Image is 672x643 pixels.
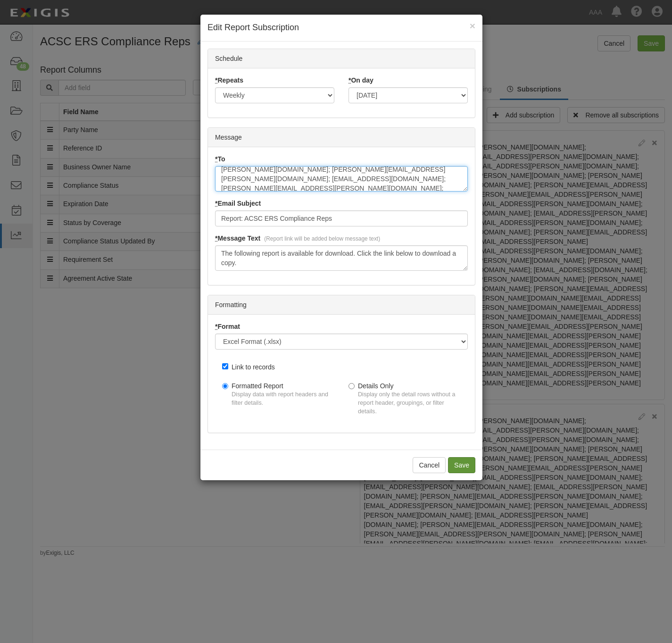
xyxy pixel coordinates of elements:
[215,322,240,331] label: Format
[264,235,380,242] small: (Report link will be added below message text)
[470,21,475,31] button: Close
[222,363,228,369] input: Link to records
[348,381,461,421] label: Details Only
[348,76,351,84] abbr: required
[222,381,334,412] label: Formatted Report
[348,383,355,389] input: Details OnlyDisplay only the detail rows without a report header, groupings, or filter details.
[215,76,217,84] abbr: required
[215,154,225,164] label: To
[215,234,217,242] abbr: required
[358,391,461,416] p: Display only the detail rows without a report header, groupings, or filter details.
[232,391,334,408] p: Display data with report headers and filter details.
[208,295,475,315] div: Formatting
[215,199,261,208] label: Email Subject
[215,323,217,330] abbr: required
[208,49,475,68] div: Schedule
[215,75,243,85] label: Repeats
[222,383,228,389] input: Formatted ReportDisplay data with report headers and filter details.
[207,22,475,34] h4: Edit Report Subscription
[232,361,275,372] div: Link to records
[215,234,260,243] label: Message Text
[348,75,373,85] label: On day
[448,457,475,473] input: Save
[413,457,446,473] button: Cancel
[208,128,475,147] div: Message
[215,200,217,207] abbr: required
[215,155,217,163] abbr: required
